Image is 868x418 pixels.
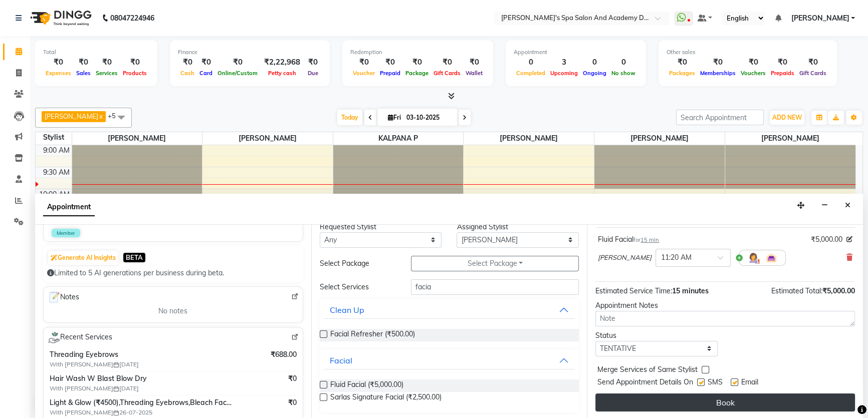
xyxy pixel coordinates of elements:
span: No notes [158,306,187,316]
div: ₹0 [215,57,260,68]
span: Packages [667,70,698,77]
div: Clean Up [330,304,364,316]
span: +5 [108,112,123,120]
div: ₹0 [43,57,74,68]
button: Select Package [411,256,579,271]
button: Facial [324,351,575,369]
span: Today [337,110,362,125]
span: With [PERSON_NAME] [DATE] [50,360,175,369]
span: Vouchers [738,70,768,77]
img: Hairdresser.png [747,252,759,264]
span: SMS [708,377,723,389]
div: ₹0 [74,57,93,68]
span: Voucher [350,70,377,77]
span: [PERSON_NAME] [464,132,594,145]
span: Memberships [698,70,738,77]
span: ₹0 [288,373,297,384]
span: 15 minutes [672,286,709,295]
div: ₹0 [768,57,797,68]
span: ₹5,000.00 [822,286,855,295]
div: Select Package [312,258,404,269]
span: [PERSON_NAME] [594,132,725,145]
span: Light & Glow (₹4500),Threading Eyebrows,Bleach Face + Neck (₹700),[PERSON_NAME] Manicure (₹1300),... [50,397,235,408]
span: KALPANA P [333,132,464,145]
span: [PERSON_NAME] [791,13,849,24]
div: Finance [178,48,322,57]
span: Sales [74,70,93,77]
span: Member [52,229,80,237]
img: Interior.png [765,252,777,264]
div: Appointment Notes [595,300,855,311]
span: Petty cash [266,70,299,77]
div: ₹0 [698,57,738,68]
span: With [PERSON_NAME] [DATE] [50,384,175,393]
div: ₹0 [797,57,829,68]
div: Other sales [667,48,829,57]
span: Fri [385,114,403,121]
span: Prepaid [377,70,403,77]
div: Select Services [312,282,404,292]
span: Gift Cards [797,70,829,77]
span: ₹5,000.00 [811,234,842,245]
span: Package [403,70,431,77]
span: Email [741,377,758,389]
button: Clean Up [324,301,575,319]
span: ADD NEW [772,114,802,121]
span: BETA [123,253,145,262]
span: Services [93,70,120,77]
div: ₹0 [93,57,120,68]
i: Edit price [846,236,852,242]
div: ₹0 [667,57,698,68]
div: Total [43,48,149,57]
div: ₹0 [120,57,149,68]
div: 0 [580,57,609,68]
span: Send Appointment Details On [597,377,693,389]
button: Close [840,198,855,213]
div: Stylist [36,132,72,143]
div: ₹0 [738,57,768,68]
span: Due [305,70,321,77]
div: ₹0 [350,57,377,68]
div: ₹0 [178,57,197,68]
span: [PERSON_NAME] [45,112,98,120]
div: 10:00 AM [37,189,72,200]
span: Estimated Service Time: [595,286,672,295]
div: Limited to 5 AI generations per business during beta. [47,268,299,278]
span: Completed [514,70,548,77]
div: Status [595,330,718,341]
div: ₹0 [463,57,485,68]
div: Appointment [514,48,638,57]
span: Notes [48,291,79,304]
span: ₹688.00 [271,349,297,360]
span: No show [609,70,638,77]
span: Online/Custom [215,70,260,77]
div: Redemption [350,48,485,57]
span: Prepaids [768,70,797,77]
small: for [633,236,659,243]
span: Cash [178,70,197,77]
div: Fluid Facial [598,234,659,245]
input: Search by service name [411,279,579,295]
span: Gift Cards [431,70,463,77]
div: ₹0 [431,57,463,68]
div: ₹2,22,968 [260,57,304,68]
div: Assigned Stylist [457,222,579,232]
span: [PERSON_NAME] [202,132,333,145]
span: Card [197,70,215,77]
div: 9:00 AM [41,145,72,156]
span: Threading Eyebrows [50,349,235,360]
span: Expenses [43,70,74,77]
input: 2025-10-03 [403,110,454,125]
div: ₹0 [403,57,431,68]
span: Recent Services [48,331,112,343]
div: 0 [514,57,548,68]
span: [PERSON_NAME] [598,253,652,263]
span: Sarlas Signature Facial (₹2,500.00) [330,392,442,404]
img: logo [26,4,94,32]
span: Fluid Facial (₹5,000.00) [330,379,403,392]
span: Estimated Total: [771,286,822,295]
span: With [PERSON_NAME] 26-07-2025 [50,408,175,417]
span: Facial Refresher (₹500.00) [330,329,415,341]
button: Book [595,393,855,411]
input: Search Appointment [676,110,764,125]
